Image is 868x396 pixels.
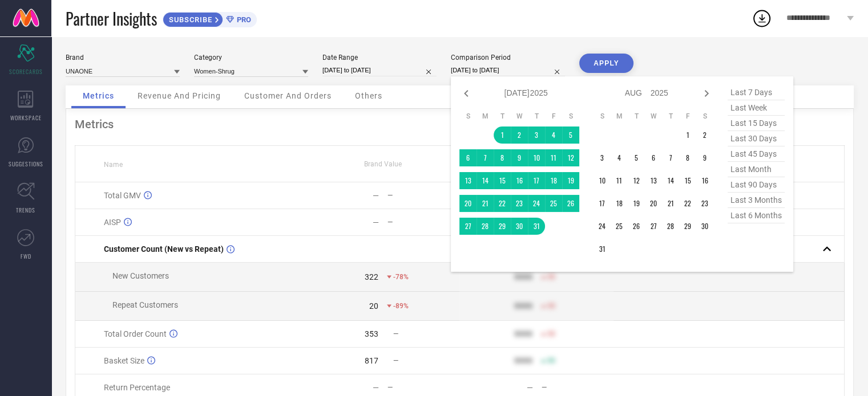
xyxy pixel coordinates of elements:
[728,85,785,100] span: last 7 days
[542,383,613,391] div: —
[679,126,696,144] td: Fri Aug 01 2025
[387,218,459,226] div: —
[547,357,555,365] span: 50
[679,218,696,235] td: Fri Aug 29 2025
[545,195,562,212] td: Fri Jul 25 2025
[528,112,545,121] th: Thursday
[662,195,679,212] td: Thu Aug 21 2025
[528,218,545,235] td: Thu Jul 31 2025
[628,149,645,166] td: Tue Aug 05 2025
[562,172,579,189] td: Sat Jul 19 2025
[728,100,785,116] span: last week
[387,191,459,199] div: —
[594,240,611,258] td: Sun Aug 31 2025
[628,218,645,235] td: Tue Aug 26 2025
[163,9,257,27] a: SUBSCRIBEPRO
[494,172,511,189] td: Tue Jul 15 2025
[322,64,437,76] input: Select date range
[679,195,696,212] td: Fri Aug 22 2025
[459,112,477,121] th: Sunday
[628,112,645,121] th: Tuesday
[364,160,402,168] span: Brand Value
[459,149,477,166] td: Sun Jul 06 2025
[494,218,511,235] td: Tue Jul 29 2025
[494,126,511,144] td: Tue Jul 01 2025
[594,218,611,235] td: Sun Aug 24 2025
[728,162,785,177] span: last month
[104,244,224,254] span: Customer Count (New vs Repeat)
[355,91,382,100] span: Others
[545,149,562,166] td: Fri Jul 11 2025
[451,64,565,76] input: Select comparison period
[594,195,611,212] td: Sun Aug 17 2025
[611,195,628,212] td: Mon Aug 18 2025
[696,126,713,144] td: Sat Aug 02 2025
[594,112,611,121] th: Sunday
[662,172,679,189] td: Thu Aug 14 2025
[459,195,477,212] td: Sun Jul 20 2025
[511,149,528,166] td: Wed Jul 09 2025
[679,172,696,189] td: Fri Aug 15 2025
[369,301,378,311] div: 20
[511,126,528,144] td: Wed Jul 02 2025
[728,131,785,146] span: last 30 days
[104,191,141,200] span: Total GMV
[528,195,545,212] td: Thu Jul 24 2025
[365,356,378,365] div: 817
[528,172,545,189] td: Thu Jul 17 2025
[104,161,123,169] span: Name
[459,218,477,235] td: Sun Jul 27 2025
[579,54,633,73] button: APPLY
[547,302,555,310] span: 50
[511,112,528,121] th: Wednesday
[700,87,713,100] div: Next month
[494,149,511,166] td: Tue Jul 08 2025
[728,177,785,193] span: last 90 days
[679,112,696,121] th: Friday
[562,149,579,166] td: Sat Jul 12 2025
[494,112,511,121] th: Tuesday
[514,301,532,311] div: 9999
[696,149,713,166] td: Sat Aug 09 2025
[628,195,645,212] td: Tue Aug 19 2025
[322,54,437,62] div: Date Range
[477,112,494,121] th: Monday
[16,206,35,214] span: TRENDS
[594,172,611,189] td: Sun Aug 10 2025
[679,149,696,166] td: Fri Aug 08 2025
[528,149,545,166] td: Thu Jul 10 2025
[104,383,170,392] span: Return Percentage
[494,195,511,212] td: Tue Jul 22 2025
[514,272,532,281] div: 9999
[234,15,251,24] span: PRO
[562,195,579,212] td: Sat Jul 26 2025
[9,67,43,76] span: SCORECARDS
[511,172,528,189] td: Wed Jul 16 2025
[728,208,785,223] span: last 6 months
[662,149,679,166] td: Thu Aug 07 2025
[547,330,555,338] span: 50
[514,356,532,365] div: 9999
[393,302,409,310] span: -89%
[696,112,713,121] th: Saturday
[163,15,215,24] span: SUBSCRIBE
[562,112,579,121] th: Saturday
[393,330,398,338] span: —
[545,172,562,189] td: Fri Jul 18 2025
[594,149,611,166] td: Sun Aug 03 2025
[112,300,178,309] span: Repeat Customers
[514,329,532,338] div: 9999
[104,329,167,338] span: Total Order Count
[112,271,169,280] span: New Customers
[477,149,494,166] td: Mon Jul 07 2025
[728,146,785,162] span: last 45 days
[645,195,662,212] td: Wed Aug 20 2025
[752,8,772,28] div: Open download list
[373,383,379,392] div: —
[662,218,679,235] td: Thu Aug 28 2025
[387,383,459,391] div: —
[611,149,628,166] td: Mon Aug 04 2025
[9,160,43,168] span: SUGGESTIONS
[373,191,379,200] div: —
[244,91,332,100] span: Customer And Orders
